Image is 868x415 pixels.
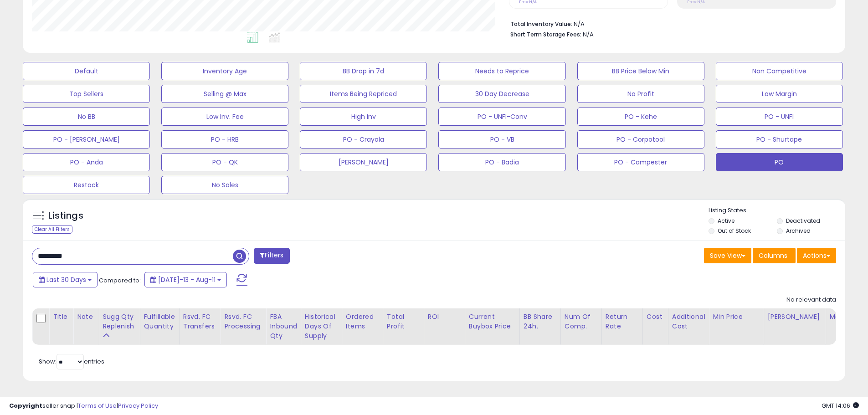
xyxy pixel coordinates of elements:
button: Top Sellers [23,85,150,103]
button: PO - Shurtape [716,130,843,149]
label: Archived [786,227,811,235]
div: Title [53,312,69,322]
button: PO - UNFI-Conv [438,108,565,126]
button: No BB [23,108,150,126]
button: Needs to Reprice [438,62,565,80]
a: Terms of Use [78,401,117,410]
div: Min Price [713,312,760,322]
div: Current Buybox Price [469,312,516,331]
div: Clear All Filters [32,225,72,234]
th: Please note that this number is a calculation based on your required days of coverage and your ve... [99,308,140,345]
button: PO - UNFI [716,108,843,126]
div: Additional Cost [672,312,705,331]
span: [DATE]-13 - Aug-11 [158,275,216,284]
button: PO - Anda [23,153,150,171]
button: PO - QK [161,153,288,171]
b: Short Term Storage Fees: [510,31,581,38]
div: Note [77,312,95,322]
button: PO - HRB [161,130,288,149]
button: PO - VB [438,130,565,149]
button: Save View [704,248,751,263]
button: Inventory Age [161,62,288,80]
button: PO [716,153,843,171]
button: Columns [753,248,796,263]
span: 2025-09-11 14:06 GMT [822,401,859,410]
strong: Copyright [9,401,42,410]
button: PO - [PERSON_NAME] [23,130,150,149]
button: Non Competitive [716,62,843,80]
div: Rsvd. FC Transfers [183,312,217,331]
span: Show: entries [39,357,104,366]
button: 30 Day Decrease [438,85,565,103]
div: Num of Comp. [565,312,598,331]
button: No Profit [577,85,704,103]
button: PO - Campester [577,153,704,171]
span: Compared to: [99,276,141,285]
button: Items Being Repriced [300,85,427,103]
button: Selling @ Max [161,85,288,103]
div: Sugg Qty Replenish [103,312,136,331]
div: Fulfillable Quantity [144,312,175,331]
li: N/A [510,18,829,29]
div: Return Rate [606,312,639,331]
div: [PERSON_NAME] [767,312,822,322]
button: PO - Kehe [577,108,704,126]
button: PO - Crayola [300,130,427,149]
span: N/A [583,30,594,39]
button: Actions [797,248,836,263]
label: Out of Stock [718,227,751,235]
div: Rsvd. FC Processing [224,312,262,331]
button: [DATE]-13 - Aug-11 [144,272,227,287]
b: Total Inventory Value: [510,20,572,28]
button: Low Inv. Fee [161,108,288,126]
div: Historical Days Of Supply [305,312,338,341]
div: BB Share 24h. [524,312,557,331]
label: Deactivated [786,217,820,225]
label: Active [718,217,734,225]
button: BB Price Below Min [577,62,704,80]
div: FBA inbound Qty [270,312,297,341]
div: Ordered Items [346,312,379,331]
div: Total Profit [387,312,420,331]
a: Privacy Policy [118,401,158,410]
button: Restock [23,176,150,194]
h5: Listings [48,210,83,222]
button: PO - Corpotool [577,130,704,149]
button: Last 30 Days [33,272,98,287]
button: No Sales [161,176,288,194]
button: BB Drop in 7d [300,62,427,80]
div: seller snap | | [9,402,158,410]
button: High Inv [300,108,427,126]
button: Low Margin [716,85,843,103]
div: ROI [428,312,461,322]
span: Columns [759,251,787,260]
button: Filters [254,248,289,264]
div: Cost [647,312,664,322]
div: No relevant data [786,296,836,304]
button: PO - Badia [438,153,565,171]
button: [PERSON_NAME] [300,153,427,171]
button: Default [23,62,150,80]
p: Listing States: [709,206,845,215]
span: Last 30 Days [46,275,86,284]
